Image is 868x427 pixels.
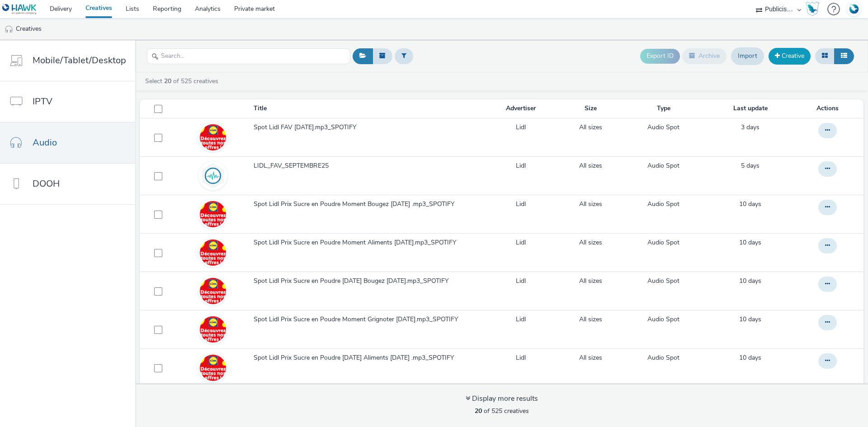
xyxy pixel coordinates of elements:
a: Lidl [516,277,526,286]
img: Hawk Academy [806,2,819,16]
a: All sizes [579,277,602,286]
th: Actions [795,99,863,118]
th: Title [253,99,481,118]
img: c2002f06-0e55-45e5-bff9-155e4a514653.jpg [200,239,226,266]
strong: 20 [164,77,171,85]
th: Type [622,99,706,118]
img: audio.svg [200,163,226,189]
th: Advertiser [481,99,560,118]
a: Spot Lidl Prix Sucre en Poudre Moment Bougez [DATE] .mp3_SPOTIFY [254,200,481,213]
a: All sizes [579,200,602,209]
span: 10 days [739,238,761,247]
a: Audio Spot [647,161,679,170]
span: 10 days [739,315,761,324]
a: 22 August 2025, 14:09 [739,200,761,209]
th: Size [560,99,621,118]
span: Spot Lidl Prix Sucre en Poudre Moment Bougez [DATE] .mp3_SPOTIFY [254,200,458,209]
a: Audio Spot [647,200,679,209]
a: Lidl [516,123,526,132]
span: Spot Lidl Prix Sucre en Poudre [DATE] Aliments [DATE] .mp3_SPOTIFY [254,353,458,362]
img: d105fe03-20bf-4801-9ea3-ce6135f57375.jpg [200,201,226,227]
a: 22 August 2025, 14:09 [739,353,761,362]
a: All sizes [579,123,602,132]
button: Table [834,48,854,64]
button: Export ID [640,49,680,63]
a: Spot Lidl Prix Sucre en Poudre [DATE] Bougez [DATE].mp3_SPOTIFY [254,277,481,290]
span: 5 days [741,161,759,170]
span: LIDL_FAV_SEPTEMBRE25 [254,161,332,170]
a: Spot Lidl Prix Sucre en Poudre [DATE] Aliments [DATE] .mp3_SPOTIFY [254,353,481,367]
a: Audio Spot [647,315,679,324]
span: Mobile/Tablet/Desktop [33,54,126,67]
th: Last update [706,99,795,118]
img: audio [5,25,14,34]
span: 10 days [739,200,761,208]
span: Spot Lidl Prix Sucre en Poudre Moment Grignoter [DATE].mp3_SPOTIFY [254,315,462,324]
a: LIDL_FAV_SEPTEMBRE25 [254,161,481,175]
span: Spot Lidl FAV [DATE].mp3_SPOTIFY [254,123,360,132]
img: 4e3cbbe4-bd63-4916-b184-f43654d2cdb1.jpg [200,124,226,150]
img: 4dba21f9-06b8-47c8-b247-dea91d9c0d8d.jpg [200,278,226,304]
a: Audio Spot [647,277,679,286]
a: Audio Spot [647,238,679,247]
span: DOOH [33,177,60,190]
span: Audio [33,136,57,149]
a: 22 August 2025, 14:09 [739,277,761,286]
a: 22 August 2025, 14:09 [739,238,761,247]
img: 39d8b8d6-bd22-41ed-aa2f-a07f39441f73.jpg [200,355,226,381]
a: 22 August 2025, 14:09 [739,315,761,324]
a: Creative [769,48,811,64]
a: All sizes [579,353,602,362]
a: Lidl [516,238,526,247]
a: Lidl [516,200,526,209]
a: Spot Lidl Prix Sucre en Poudre Moment Grignoter [DATE].mp3_SPOTIFY [254,315,481,328]
img: Account FR [847,2,861,16]
span: IPTV [33,95,52,108]
button: Grid [815,48,835,64]
a: Spot Lidl Prix Sucre en Poudre Moment Aliments [DATE].mp3_SPOTIFY [254,238,481,252]
span: 10 days [739,353,761,362]
a: Lidl [516,315,526,324]
span: Spot Lidl Prix Sucre en Poudre [DATE] Bougez [DATE].mp3_SPOTIFY [254,277,452,286]
a: Spot Lidl FAV [DATE].mp3_SPOTIFY [254,123,481,136]
button: Archive [682,48,726,64]
a: 27 August 2025, 14:12 [741,161,759,170]
a: All sizes [579,315,602,324]
span: 10 days [739,277,761,285]
a: Lidl [516,353,526,362]
strong: 20 [475,407,482,415]
span: Spot Lidl Prix Sucre en Poudre Moment Aliments [DATE].mp3_SPOTIFY [254,238,460,247]
a: Select of 525 creatives [144,77,222,85]
img: undefined Logo [2,4,37,15]
div: Display more results [466,394,538,404]
img: 633888d3-68fb-4feb-b40b-652d3d816573.jpg [200,316,226,343]
a: All sizes [579,161,602,170]
a: Import [731,47,764,65]
input: Search... [147,48,350,64]
a: Hawk Academy [806,2,823,16]
a: 29 August 2025, 10:42 [741,123,759,132]
a: Audio Spot [647,123,679,132]
a: Lidl [516,161,526,170]
a: Audio Spot [647,353,679,362]
span: of 525 creatives [475,407,529,415]
a: All sizes [579,238,602,247]
span: 3 days [741,123,759,131]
